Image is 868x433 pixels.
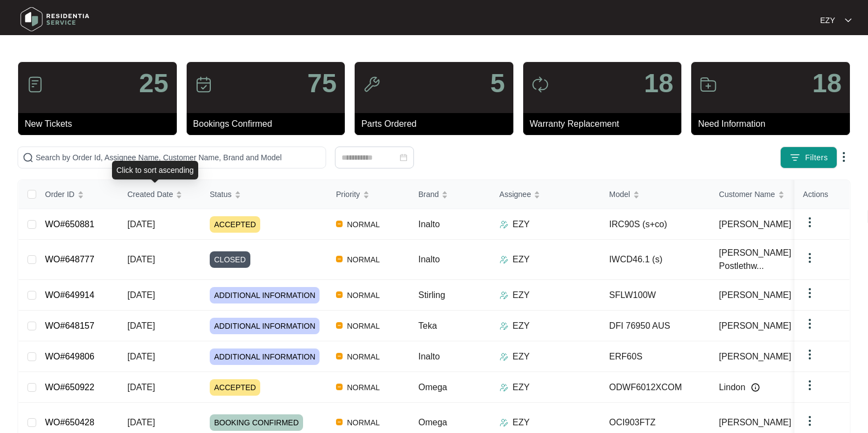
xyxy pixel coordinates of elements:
img: Vercel Logo [336,384,343,390]
th: Created Date [119,180,201,209]
img: Vercel Logo [336,322,343,329]
span: ADDITIONAL INFORMATION [210,348,320,365]
span: Brand [418,188,439,200]
img: Vercel Logo [336,221,343,227]
a: WO#648157 [45,321,94,330]
span: Inalto [418,220,440,229]
th: Actions [794,180,849,209]
button: filter iconFilters [780,147,837,168]
p: EZY [820,15,835,26]
img: Vercel Logo [336,291,343,298]
th: Status [201,180,327,209]
img: Vercel Logo [336,256,343,262]
th: Model [601,180,710,209]
a: WO#648777 [45,255,94,264]
span: Omega [418,418,447,427]
span: [DATE] [127,352,155,361]
img: search-icon [23,152,33,163]
img: dropdown arrow [803,286,816,300]
img: Assigner Icon [500,383,508,392]
img: dropdown arrow [803,216,816,229]
span: Assignee [500,188,531,200]
span: Model [609,188,630,200]
span: ADDITIONAL INFORMATION [210,318,320,334]
p: New Tickets [25,117,177,131]
img: residentia service logo [16,3,93,36]
span: CLOSED [210,251,250,268]
span: ADDITIONAL INFORMATION [210,287,320,303]
span: NORMAL [343,381,384,394]
span: Priority [336,188,360,200]
p: 18 [644,70,673,97]
span: BOOKING CONFIRMED [210,414,303,431]
img: filter icon [789,152,800,163]
span: Inalto [418,255,440,264]
p: 25 [139,70,168,97]
span: Teka [418,321,437,330]
td: IRC90S (s+co) [601,209,710,240]
span: Inalto [418,352,440,361]
span: Stirling [418,290,445,300]
p: EZY [513,253,530,266]
img: icon [531,76,549,93]
img: Assigner Icon [500,255,508,264]
img: dropdown arrow [803,414,816,428]
span: [DATE] [127,290,155,300]
img: dropdown arrow [845,18,852,23]
p: EZY [513,350,530,363]
td: SFLW100W [601,280,710,311]
input: Search by Order Id, Assignee Name, Customer Name, Brand and Model [36,151,321,164]
span: Customer Name [719,188,775,200]
td: IWCD46.1 (s) [601,240,710,280]
span: NORMAL [343,218,384,231]
a: WO#650922 [45,383,94,392]
span: [DATE] [127,255,155,264]
p: 18 [813,70,842,97]
span: Filters [805,152,828,164]
span: Omega [418,383,447,392]
span: ACCEPTED [210,379,260,396]
span: NORMAL [343,289,384,302]
p: Parts Ordered [361,117,513,131]
span: NORMAL [343,416,384,429]
img: dropdown arrow [803,251,816,265]
img: Vercel Logo [336,419,343,425]
th: Order ID [36,180,119,209]
p: EZY [513,218,530,231]
img: dropdown arrow [837,150,850,164]
img: icon [699,76,717,93]
a: WO#649914 [45,290,94,300]
img: icon [195,76,212,93]
img: Vercel Logo [336,353,343,359]
p: Bookings Confirmed [193,117,345,131]
span: [PERSON_NAME] [719,416,792,429]
a: WO#649806 [45,352,94,361]
img: Assigner Icon [500,418,508,427]
img: Assigner Icon [500,291,508,300]
span: Lindon [719,381,746,394]
div: Click to sort ascending [112,161,198,179]
th: Priority [327,180,410,209]
img: icon [26,76,44,93]
p: EZY [513,319,530,333]
p: 5 [490,70,505,97]
img: dropdown arrow [803,379,816,392]
span: [PERSON_NAME] [719,350,792,363]
td: ODWF6012XCOM [601,372,710,403]
span: [PERSON_NAME] [719,289,792,302]
a: WO#650881 [45,220,94,229]
span: Order ID [45,188,75,200]
span: NORMAL [343,350,384,363]
span: [PERSON_NAME] [719,319,792,333]
span: [DATE] [127,220,155,229]
img: dropdown arrow [803,317,816,330]
img: Assigner Icon [500,220,508,229]
th: Assignee [491,180,601,209]
td: ERF60S [601,341,710,372]
p: EZY [513,289,530,302]
span: NORMAL [343,253,384,266]
span: [DATE] [127,418,155,427]
td: DFI 76950 AUS [601,311,710,341]
span: [PERSON_NAME] Postlethw... [719,246,806,273]
span: [DATE] [127,383,155,392]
